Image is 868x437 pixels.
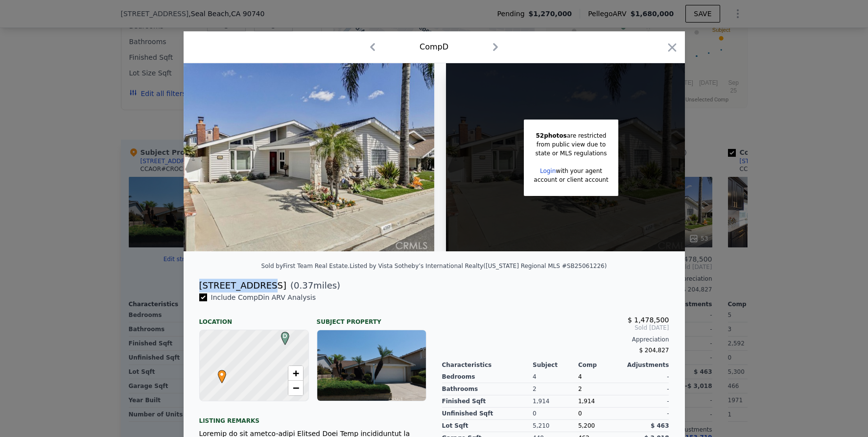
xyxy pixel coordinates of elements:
[199,310,309,326] div: Location
[215,367,229,382] span: •
[294,280,313,291] span: 0.37
[578,361,624,369] div: Comp
[442,324,669,332] span: Sold [DATE]
[534,140,608,149] div: from public view due to
[533,420,578,432] div: 5,210
[288,381,303,395] a: Zoom out
[442,408,533,420] div: Unfinished Sqft
[199,409,426,425] div: Listing remarks
[534,175,608,184] div: account or client account
[639,347,669,354] span: $ 204,827
[279,332,284,338] div: D
[279,332,292,340] span: D
[442,420,533,432] div: Lot Sqft
[288,366,303,381] a: Zoom in
[261,263,350,269] div: Sold by First Team Real Estate .
[317,310,426,326] div: Subject Property
[442,336,669,343] div: Appreciation
[534,149,608,158] div: state or MLS regulations
[350,263,607,269] div: Listed by Vista Sotheby’s International Realty ([US_STATE] Regional MLS #SB25061226)
[292,382,299,394] span: −
[624,383,669,395] div: -
[536,132,566,139] span: 52 photos
[624,395,669,408] div: -
[578,422,595,429] span: 5,200
[286,279,340,292] span: ( miles)
[533,371,578,383] div: 4
[533,408,578,420] div: 0
[442,361,533,369] div: Characteristics
[624,361,669,369] div: Adjustments
[578,383,624,395] div: 2
[578,398,595,405] span: 1,914
[533,395,578,408] div: 1,914
[533,383,578,395] div: 2
[215,370,221,376] div: •
[199,279,286,292] div: [STREET_ADDRESS]
[442,395,533,408] div: Finished Sqft
[442,371,533,383] div: Bedrooms
[578,410,582,417] span: 0
[624,371,669,383] div: -
[533,361,578,369] div: Subject
[292,367,299,379] span: +
[578,373,582,380] span: 4
[442,383,533,395] div: Bathrooms
[534,131,608,140] div: are restricted
[628,316,669,324] span: $ 1,478,500
[420,41,448,53] div: Comp D
[184,63,434,251] img: Property Img
[540,168,556,174] a: Login
[624,408,669,420] div: -
[556,168,602,174] span: with your agent
[651,422,669,429] span: $ 463
[207,293,320,301] span: Include Comp D in ARV Analysis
